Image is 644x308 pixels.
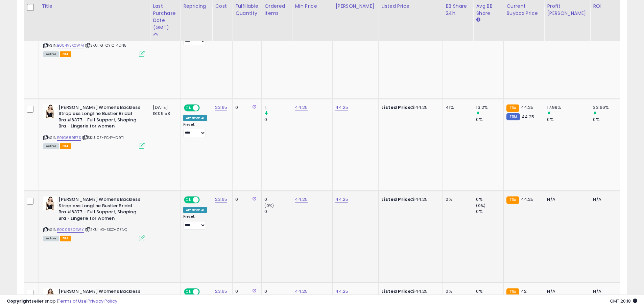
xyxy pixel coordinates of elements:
[506,113,520,120] small: FBM
[476,196,503,203] div: 0%
[547,104,590,111] div: 17.99%
[506,3,541,17] div: Current Buybox Price
[522,114,534,120] span: 44.25
[381,196,412,203] b: Listed Price:
[58,298,87,304] a: Terms of Use
[476,203,485,208] small: (0%)
[381,104,437,111] div: $44.25
[295,104,308,111] a: 44.25
[476,3,501,17] div: Avg BB Share
[235,104,256,111] div: 0
[547,117,590,123] div: 0%
[43,143,59,149] span: All listings currently available for purchase on Amazon
[57,227,84,233] a: B00095OBWY
[43,104,145,148] div: ASIN:
[381,3,440,10] div: Listed Price
[521,196,534,203] span: 44.25
[235,196,256,203] div: 0
[264,117,292,123] div: 0
[593,3,618,10] div: ROI
[183,122,207,138] div: Preset:
[215,104,227,111] a: 23.65
[381,196,437,203] div: $44.25
[43,51,59,57] span: All listings currently available for purchase on Amazon
[7,298,117,305] div: seller snap | |
[446,196,468,203] div: 0%
[446,104,468,111] div: 41%
[506,104,519,112] small: FBA
[183,214,207,230] div: Preset:
[476,117,503,123] div: 0%
[235,3,259,17] div: Fulfillable Quantity
[183,207,207,213] div: Amazon AI
[446,3,470,17] div: BB Share 24h.
[264,209,292,215] div: 0
[85,227,127,232] span: | SKU: KG-S1XO-ZZNQ
[335,104,348,111] a: 44.25
[295,196,308,203] a: 44.25
[215,196,227,203] a: 23.65
[43,104,57,118] img: 41aMs1+XkZL._SL40_.jpg
[199,197,210,203] span: OFF
[85,43,126,48] span: | SKU: 1G-QYIQ-4DN5
[88,298,117,304] a: Privacy Policy
[60,143,71,149] span: FBA
[57,43,84,48] a: B004V3X0WM
[506,196,519,204] small: FBA
[521,104,534,111] span: 44.25
[264,196,292,203] div: 0
[215,3,230,10] div: Cost
[60,51,71,57] span: FBA
[295,3,330,10] div: Min Price
[153,3,177,31] div: Last Purchase Date (GMT)
[43,196,145,240] div: ASIN:
[264,104,292,111] div: 1
[7,298,31,304] strong: Copyright
[58,196,141,223] b: [PERSON_NAME] Womens Backless Strapless Longline Bustier Bridal Bra #6377 - Full Support, Shaping...
[264,203,274,208] small: (0%)
[43,12,145,56] div: ASIN:
[60,236,71,241] span: FBA
[610,298,637,304] span: 2025-10-14 20:18 GMT
[476,17,480,23] small: Avg BB Share.
[57,135,81,141] a: B01G68957S
[381,104,412,111] b: Listed Price:
[199,105,210,111] span: OFF
[264,3,289,17] div: Ordered Items
[43,236,59,241] span: All listings currently available for purchase on Amazon
[185,197,193,203] span: ON
[476,209,503,215] div: 0%
[183,3,209,10] div: Repricing
[593,104,620,111] div: 33.66%
[183,115,207,121] div: Amazon AI
[185,105,193,111] span: ON
[153,104,175,117] div: [DATE] 18:09:53
[335,196,348,203] a: 44.25
[43,196,57,210] img: 41aMs1+XkZL._SL40_.jpg
[42,3,147,10] div: Title
[82,135,124,140] span: | SKU: 0Z-FC4Y-D9T1
[593,117,620,123] div: 0%
[58,104,141,131] b: [PERSON_NAME] Womens Backless Strapless Longline Bustier Bridal Bra #6377 - Full Support, Shaping...
[547,3,587,17] div: Profit [PERSON_NAME]
[476,104,503,111] div: 13.2%
[547,196,585,203] div: N/A
[335,3,376,10] div: [PERSON_NAME]
[593,196,615,203] div: N/A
